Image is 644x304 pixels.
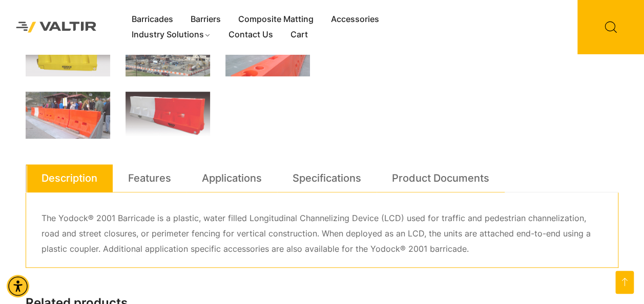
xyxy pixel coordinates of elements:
a: Open this option [615,271,634,294]
div: Accessibility Menu [7,275,29,297]
a: Cart [281,27,316,42]
a: Description [41,164,97,192]
a: Features [128,164,171,192]
a: Industry Solutions [123,27,220,42]
a: Composite Matting [230,12,322,27]
img: A crowd gathers near orange barricades in front of an information booth, with a mountainous backd... [26,92,110,139]
img: Two traffic barriers, one white and one orange, with a logo, designed for road safety and separat... [126,92,210,139]
a: Contact Us [219,27,281,42]
a: Barriers [182,12,230,27]
a: Barricades [123,12,182,27]
a: Specifications [293,164,361,192]
p: The Yodock® 2001 Barricade is a plastic, water filled Longitudinal Channelizing Device (LCD) used... [41,211,603,257]
a: Accessories [322,12,388,27]
a: Product Documents [392,164,489,192]
img: Valtir Rentals [8,13,105,41]
a: Applications [202,164,262,192]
